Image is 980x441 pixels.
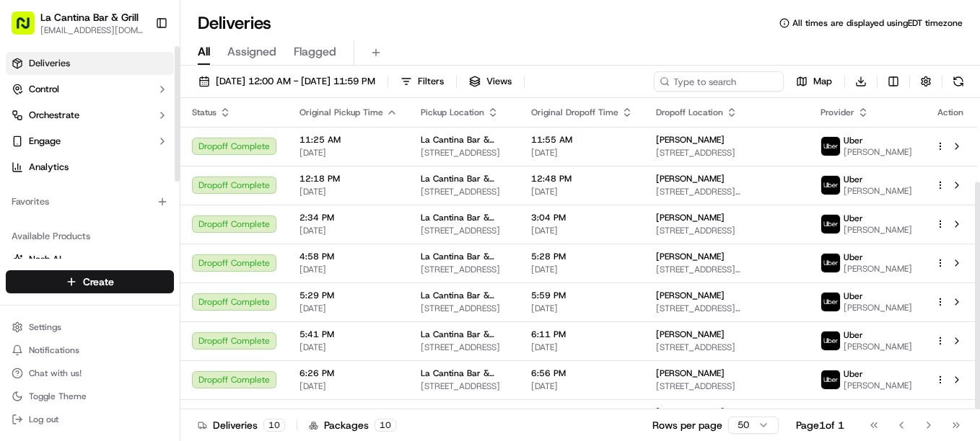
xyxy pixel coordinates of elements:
span: 11:55 AM [531,134,633,146]
span: La Cantina Bar & Grill [40,10,139,24]
span: [STREET_ADDRESS] [421,225,508,236]
span: La Cantina Bar & Grill [421,251,508,262]
span: [STREET_ADDRESS] [421,147,508,159]
span: [PERSON_NAME] [656,329,725,340]
span: Engage [29,135,61,148]
span: Uber [844,368,863,380]
span: [PERSON_NAME] [656,406,725,418]
button: Notifications [6,340,174,360]
button: Orchestrate [6,104,174,127]
button: [EMAIL_ADDRESS][DOMAIN_NAME] [40,24,144,36]
button: [DATE] 12:00 AM - [DATE] 11:59 PM [192,71,382,92]
span: Deliveries [29,57,70,70]
span: Provider [821,107,854,118]
div: Favorites [6,190,174,213]
button: Views [463,71,518,92]
span: 12:18 PM [299,173,398,184]
span: [DATE] [299,225,398,236]
img: uber-new-logo.jpeg [821,176,840,195]
span: [STREET_ADDRESS][PERSON_NAME] [656,264,797,275]
span: [PERSON_NAME] [656,134,725,146]
p: Rows per page [652,418,722,432]
span: 5:28 PM [531,251,633,262]
span: Uber [844,290,863,302]
img: uber-new-logo.jpeg [821,370,840,389]
button: Create [6,270,174,293]
span: [STREET_ADDRESS] [421,264,508,275]
span: [PERSON_NAME] [656,173,725,184]
button: Settings [6,317,174,337]
span: [PERSON_NAME] [656,290,725,301]
span: Flagged [294,43,336,61]
span: [STREET_ADDRESS] [421,342,508,353]
span: 11:25 AM [299,134,398,146]
span: [PERSON_NAME] [844,380,912,391]
span: [STREET_ADDRESS] [421,380,508,392]
span: Filters [418,75,444,88]
span: Views [486,75,512,88]
span: Uber [844,174,863,185]
span: All times are displayed using EDT timezone [792,17,963,29]
span: La Cantina Bar & Grill [421,212,508,223]
span: [DATE] [299,380,398,392]
span: All [198,43,210,61]
span: 6:26 PM [299,367,398,379]
button: Nash AI [6,248,174,271]
span: [PERSON_NAME] [656,251,725,262]
button: Chat with us! [6,363,174,383]
span: [PERSON_NAME] [844,185,912,197]
span: 12:48 PM [531,173,633,184]
span: Uber [844,213,863,224]
div: Available Products [6,225,174,248]
span: Control [29,83,59,96]
span: Dropoff Location [656,107,723,118]
span: [DATE] [531,264,633,275]
span: [DATE] [299,303,398,314]
span: La Cantina Bar & Grill [421,290,508,301]
span: 6:56 PM [531,367,633,379]
span: La Cantina Bar & Grill [421,329,508,340]
span: [PERSON_NAME] [844,224,912,236]
span: [DATE] [531,380,633,392]
div: Deliveries [198,418,285,432]
a: Nash AI [12,253,168,266]
button: Toggle Theme [6,386,174,406]
span: Status [192,107,216,118]
span: Uber [844,135,863,146]
span: Uber [844,251,863,263]
span: [DATE] [531,342,633,353]
span: [STREET_ADDRESS] [656,380,797,392]
div: 10 [375,419,396,432]
span: 5:59 PM [531,290,633,301]
span: [DATE] [299,147,398,159]
span: 7:15 PM [531,406,633,418]
div: Page 1 of 1 [796,418,844,432]
span: La Cantina Bar & Grill [421,173,508,184]
div: 10 [263,419,285,432]
span: [PERSON_NAME] [844,302,912,313]
span: [STREET_ADDRESS] [656,342,797,353]
span: Map [813,75,832,88]
span: Original Pickup Time [299,107,383,118]
button: Control [6,78,174,101]
img: uber-new-logo.jpeg [821,215,840,233]
span: [STREET_ADDRESS][PERSON_NAME] [656,186,797,197]
span: 5:29 PM [299,290,398,301]
span: 5:41 PM [299,329,398,340]
h1: Deliveries [198,12,271,35]
span: [DATE] [299,186,398,197]
span: [DATE] [299,264,398,275]
div: Action [935,107,966,118]
span: Chat with us! [29,367,82,379]
span: [DATE] 12:00 AM - [DATE] 11:59 PM [216,75,375,88]
button: Engage [6,130,174,153]
span: [STREET_ADDRESS] [421,186,508,197]
input: Type to search [654,71,784,92]
span: [DATE] [531,303,633,314]
button: Log out [6,409,174,429]
button: Filters [394,71,450,92]
button: La Cantina Bar & Grill[EMAIL_ADDRESS][DOMAIN_NAME] [6,6,149,40]
span: 4:58 PM [299,251,398,262]
span: La Cantina Bar & Grill [421,367,508,379]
